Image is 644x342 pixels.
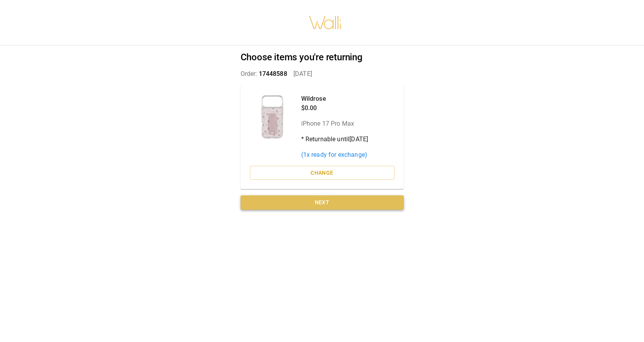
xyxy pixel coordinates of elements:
p: ( 1 x ready for exchange) [301,150,368,160]
img: walli-inc.myshopify.com [309,6,342,39]
p: Wildrose [301,94,368,103]
p: * Returnable until [DATE] [301,135,368,144]
p: $0.00 [301,103,368,113]
button: Next [241,195,404,210]
h2: Choose items you're returning [241,52,404,63]
p: Order: [DATE] [241,69,404,79]
button: Change [250,166,394,180]
p: iPhone 17 Pro Max [301,119,368,128]
span: 17448588 [259,70,287,77]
